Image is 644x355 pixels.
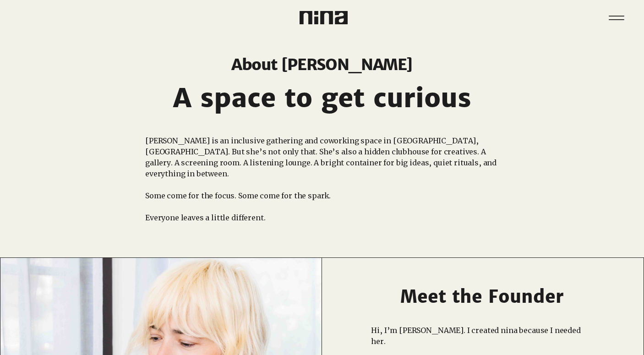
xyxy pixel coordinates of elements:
[300,11,348,24] img: Nina Logo CMYK_Charcoal.png
[400,286,564,307] span: Meet the Founder
[173,82,471,114] span: A space to get curious
[145,135,498,179] p: [PERSON_NAME] is an inclusive gathering and coworking space in [GEOGRAPHIC_DATA], [GEOGRAPHIC_DAT...
[602,4,630,32] button: Menu
[145,212,498,223] p: Everyone leaves a little different.
[602,4,630,32] nav: Site
[371,325,593,347] p: Hi, I’m [PERSON_NAME]. I created nina because I needed her.
[145,190,498,201] p: Some come for the focus. Some come for the spark.
[211,55,433,75] h4: About [PERSON_NAME]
